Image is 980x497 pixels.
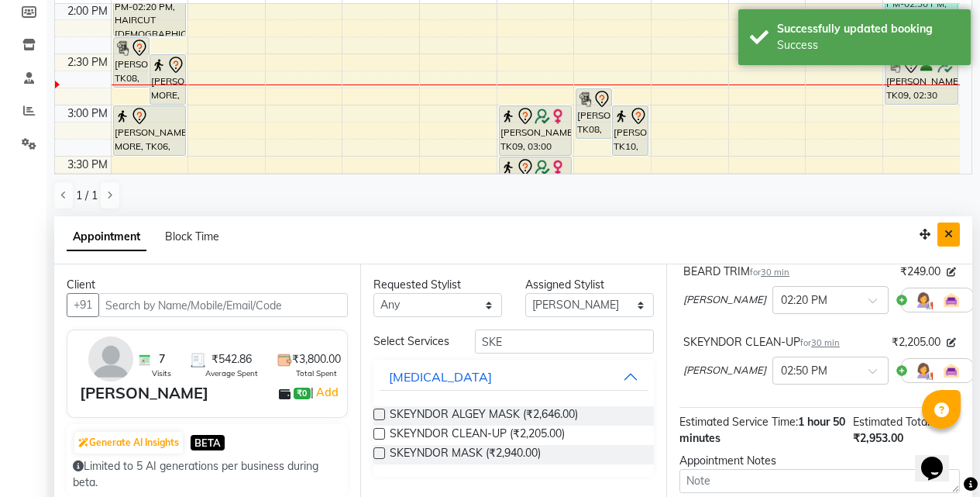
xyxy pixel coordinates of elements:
div: [PERSON_NAME], TK08, 02:20 PM-02:50 PM, [PERSON_NAME] TRIM [114,38,149,87]
span: Total Spent [296,368,337,379]
div: Assigned Stylist [525,277,654,293]
div: [MEDICAL_DATA] [389,368,492,386]
div: 3:30 PM [64,157,111,173]
div: [PERSON_NAME], TK09, 02:30 PM-03:00 PM, CUT & FILING & FRENCH POLISH [885,55,958,104]
span: ₹0 [294,388,310,400]
img: Hairdresser.png [914,361,933,380]
span: ₹2,953.00 [853,431,903,445]
span: ₹3,800.00 [292,351,341,368]
div: 2:30 PM [64,54,111,71]
span: ₹2,205.00 [892,334,940,350]
div: [PERSON_NAME] MORE, TK06, 02:30 PM-03:00 PM, Global Color (inoa/essensity) - Below Shoulder [150,55,185,104]
span: [PERSON_NAME] [683,363,766,378]
input: Search by Name/Mobile/Email/Code [98,293,348,317]
span: Visits [152,368,171,379]
div: SKEYNDOR CLEAN-UP [683,334,840,350]
small: for [800,337,840,348]
div: Requested Stylist [373,277,502,293]
span: Estimated Total: [853,415,932,429]
div: Success [777,37,959,53]
i: Edit price [947,267,956,277]
span: Block Time [165,230,219,243]
div: [PERSON_NAME], TK09, 03:00 PM-03:30 PM, BRAZILIAN - RICA [GEOGRAPHIC_DATA] [500,106,571,155]
span: Estimated Service Time: [679,415,798,429]
div: [PERSON_NAME] MORE, TK06, 03:00 PM-03:30 PM, [MEDICAL_DATA] - Below Shoulder [114,106,185,155]
span: ₹542.86 [211,351,252,368]
div: 2:00 PM [64,3,111,19]
button: [MEDICAL_DATA] [380,363,648,391]
span: Average Spent [205,368,258,379]
small: for [750,267,789,278]
img: Hairdresser.png [914,291,933,309]
span: SKEYNDOR MASK (₹2,940.00) [390,445,541,464]
div: [PERSON_NAME], TK08, 02:50 PM-03:20 PM, SKEYNDOR CLEAN-UP [576,89,611,138]
span: 1 / 1 [76,188,98,204]
span: BETA [191,435,225,450]
span: 7 [159,351,165,368]
img: Interior.png [942,361,961,380]
button: Generate AI Insights [74,432,183,454]
button: +91 [67,293,99,317]
a: Add [314,383,341,402]
img: Interior.png [942,291,961,309]
i: Edit price [947,338,956,347]
div: Client [67,277,348,293]
div: 3:00 PM [64,105,111,122]
span: [PERSON_NAME] [683,292,766,308]
span: SKEYNDOR CLEAN-UP (₹2,205.00) [390,426,565,445]
span: | [311,383,341,402]
div: BEARD TRIM [683,264,789,280]
div: [PERSON_NAME] [80,381,208,405]
span: Appointment [67,223,146,251]
div: [PERSON_NAME], TK09, 03:30 PM-04:00 PM, UNDER ARMS - RICA WAX [500,157,571,206]
button: Close [937,223,960,247]
span: SKEYNDOR ALGEY MASK (₹2,646.00) [390,406,578,426]
input: Search by service name [475,330,654,354]
div: Successfully updated booking [777,21,959,37]
span: 30 min [811,337,840,348]
div: Appointment Notes [679,453,960,469]
iframe: chat widget [915,435,965,481]
img: avatar [88,337,133,381]
div: Select Services [362,333,463,350]
span: ₹249.00 [900,264,940,280]
span: 30 min [761,267,789,278]
div: Limited to 5 AI generations per business during beta. [73,458,342,491]
div: [PERSON_NAME], TK10, 03:00 PM-03:30 PM, EYEBROW - THREADING [613,106,648,155]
